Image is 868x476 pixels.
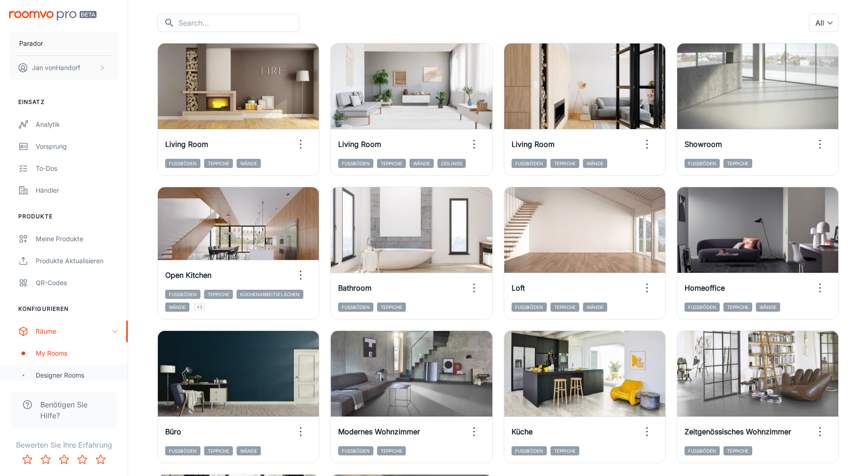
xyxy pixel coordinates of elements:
[723,303,752,312] span: Teppiche
[685,159,720,168] span: Fußböden
[338,303,373,312] span: Fußböden
[18,450,37,469] button: Rate 1 star
[204,290,233,299] span: Teppiche
[550,446,579,455] span: Teppiche
[512,139,555,150] h6: Living Room
[512,159,547,168] span: Fußböden
[178,14,299,32] input: Search...
[165,426,181,437] h6: Büro
[550,159,579,168] span: Teppiche
[512,282,525,293] h6: Loft
[237,446,261,455] span: Wände
[165,303,189,312] span: Wände
[9,32,119,55] button: Parador
[165,290,200,299] span: Fußböden
[338,426,420,437] h6: Modernes Wohnzimmer
[9,56,119,80] button: Jan vonHandorf
[685,303,720,312] span: Fußböden
[204,446,233,455] span: Teppiche
[92,450,110,469] button: Rate 5 star
[809,14,839,32] div: All
[73,450,92,469] button: Rate 4 star
[338,159,373,168] span: Fußböden
[512,426,533,437] h6: Küche
[377,446,406,455] span: Teppiche
[583,303,607,312] span: Wände
[40,399,106,421] span: Benötigen Sie Hilfe?
[338,282,372,293] h6: Bathroom
[165,270,211,281] h6: Open Kitchen
[723,446,752,455] span: Teppiche
[204,159,233,168] span: Teppiche
[9,11,97,21] img: Roomvo PRO Beta
[685,446,720,455] span: Fußböden
[193,303,205,312] span: +1
[685,139,722,150] h6: Showroom
[338,446,373,455] span: Fußböden
[437,159,466,168] span: Ceilings
[36,256,119,266] div: Produkte aktualisieren
[756,303,780,312] span: Wände
[36,141,119,151] div: Vorsprung
[377,159,406,168] span: Teppiche
[237,159,261,168] span: Wände
[410,159,434,168] span: Wände
[36,278,119,288] div: QR-Codes
[32,63,80,73] p: Jan vonHandorf
[36,119,119,130] div: Analytik
[36,370,119,380] div: Designer Rooms
[583,159,607,168] span: Wände
[165,139,208,150] h6: Living Room
[36,234,119,244] div: Meine Produkte
[36,326,111,336] div: Räume
[550,303,579,312] span: Teppiche
[165,446,200,455] span: Fußböden
[723,159,752,168] span: Teppiche
[237,290,303,299] span: Küchenarbeitsflächen
[36,348,119,358] div: My Rooms
[36,163,119,173] div: To-dos
[55,450,73,469] button: Rate 3 star
[19,38,43,49] p: Parador
[338,139,381,150] h6: Living Room
[36,185,119,195] div: Händler
[7,439,120,450] p: Bewerten Sie Ihre Erfahrung
[37,450,55,469] button: Rate 2 star
[165,159,200,168] span: Fußböden
[377,303,406,312] span: Teppiche
[512,303,547,312] span: Fußböden
[685,282,725,293] h6: Homeoffice
[512,446,547,455] span: Fußböden
[685,426,791,437] h6: Zeitgenössisches Wohnzimmer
